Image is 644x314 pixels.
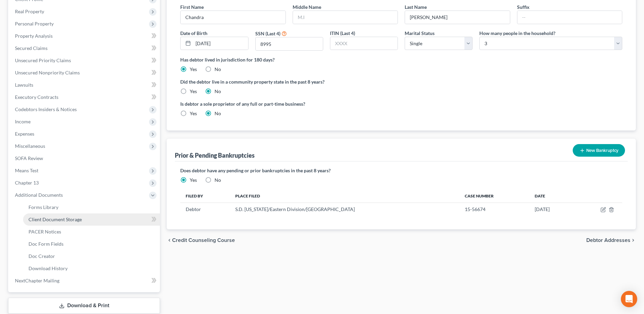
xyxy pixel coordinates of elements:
[15,57,71,63] span: Unsecured Priority Claims
[180,3,204,11] label: First Name
[15,94,58,100] span: Executory Contracts
[15,21,54,27] span: Personal Property
[459,189,529,203] th: Case Number
[15,131,34,137] span: Expenses
[573,144,625,157] button: New Bankruptcy
[517,11,622,24] input: --
[15,180,39,186] span: Chapter 13
[15,82,33,88] span: Lawsuits
[621,291,637,307] div: Open Intercom Messenger
[29,204,58,210] span: Forms Library
[215,177,221,184] label: No
[15,168,38,173] span: Means Test
[215,66,221,73] label: No
[180,203,230,216] td: Debtor
[330,30,355,37] label: ITIN (Last 4)
[175,151,255,159] div: Prior & Pending Bankruptcies
[15,278,59,283] span: NextChapter Mailing
[10,54,160,67] a: Unsecured Priority Claims
[23,262,160,275] a: Download History
[29,253,55,259] span: Doc Creator
[29,265,68,271] span: Download History
[180,167,622,174] label: Does debtor have any pending or prior bankruptcies in the past 8 years?
[15,155,43,161] span: SOFA Review
[172,238,235,243] span: Credit Counseling Course
[293,11,398,24] input: M.I
[180,56,622,63] label: Has debtor lived in jurisdiction for 180 days?
[190,110,197,117] label: Yes
[15,33,53,39] span: Property Analysis
[586,238,630,243] span: Debtor Addresses
[181,11,285,24] input: --
[586,238,636,243] button: Debtor Addresses chevron_right
[190,177,197,184] label: Yes
[215,110,221,117] label: No
[167,238,172,243] i: chevron_left
[15,143,45,149] span: Miscellaneous
[10,30,160,42] a: Property Analysis
[190,88,197,95] label: Yes
[10,67,160,79] a: Unsecured Nonpriority Claims
[15,119,31,124] span: Income
[23,201,160,213] a: Forms Library
[23,238,160,250] a: Doc Form Fields
[529,203,575,216] td: [DATE]
[29,241,63,247] span: Doc Form Fields
[10,91,160,103] a: Executory Contracts
[459,203,529,216] td: 15-56674
[330,37,398,50] input: XXXX
[215,88,221,95] label: No
[230,203,459,216] td: S.D. [US_STATE]/Eastern Division/[GEOGRAPHIC_DATA]
[405,11,510,24] input: --
[405,30,435,37] label: Marital Status
[630,238,636,243] i: chevron_right
[180,78,622,85] label: Did the debtor live in a community property state in the past 8 years?
[15,8,44,14] span: Real Property
[479,30,555,37] label: How many people in the household?
[405,3,427,11] label: Last Name
[230,189,459,203] th: Place Filed
[190,66,197,73] label: Yes
[10,275,160,287] a: NextChapter Mailing
[23,226,160,238] a: PACER Notices
[256,37,323,50] input: XXXX
[15,192,63,198] span: Additional Documents
[180,189,230,203] th: Filed By
[10,152,160,164] a: SOFA Review
[15,70,80,75] span: Unsecured Nonpriority Claims
[180,30,207,37] label: Date of Birth
[15,45,48,51] span: Secured Claims
[29,216,82,222] span: Client Document Storage
[23,213,160,226] a: Client Document Storage
[8,298,160,314] a: Download & Print
[255,30,280,37] label: SSN (Last 4)
[10,42,160,54] a: Secured Claims
[193,37,248,50] input: MM/DD/YYYY
[167,238,235,243] button: chevron_left Credit Counseling Course
[529,189,575,203] th: Date
[180,100,398,107] label: Is debtor a sole proprietor of any full or part-time business?
[293,3,321,11] label: Middle Name
[29,229,61,234] span: PACER Notices
[23,250,160,262] a: Doc Creator
[10,79,160,91] a: Lawsuits
[517,3,530,11] label: Suffix
[15,106,77,112] span: Codebtors Insiders & Notices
